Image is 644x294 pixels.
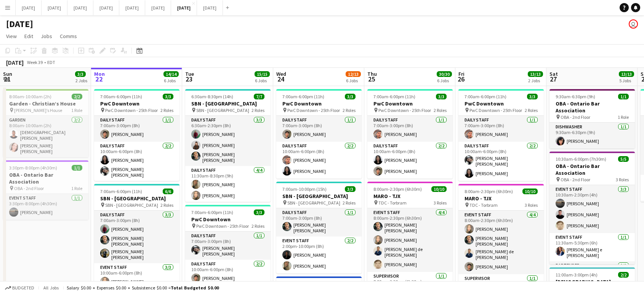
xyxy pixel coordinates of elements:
[522,189,538,194] span: 10/10
[185,89,271,202] div: 6:30am-8:30pm (14h)7/7SBN - [GEOGRAPHIC_DATA] SBN - [GEOGRAPHIC_DATA]2 RolesDaily Staff3/36:30am-...
[458,211,544,274] app-card-role: Event Staff4/48:00am-2:30pm (6h30m)[PERSON_NAME][PERSON_NAME] [PERSON_NAME][PERSON_NAME] de [PERS...
[47,59,55,65] div: EDT
[184,75,194,83] span: 23
[254,209,264,215] span: 3/3
[549,70,558,77] span: Sat
[548,75,558,83] span: 27
[458,70,465,77] span: Fri
[3,116,88,157] app-card-role: Garden2/28:00am-10:00am (2h)[DEMOGRAPHIC_DATA][PERSON_NAME] [PERSON_NAME][PERSON_NAME] [PERSON_NAME]
[60,33,77,40] span: Comms
[458,195,544,202] h3: MARO - TJX
[185,232,271,260] app-card-role: Daily Staff1/17:00am-3:00pm (8h)[PERSON_NAME] [PERSON_NAME]
[75,78,87,83] div: 2 Jobs
[549,100,635,114] h3: OBA - Ontario Bar Association
[255,78,269,83] div: 6 Jobs
[549,261,635,287] app-card-role: Bartender1/1
[71,185,82,191] span: 1 Role
[549,163,635,176] h3: OBA - Ontario Bar Association
[282,186,327,192] span: 7:00am-10:00pm (15h)
[618,94,629,99] span: 1/1
[619,78,634,83] div: 5 Jobs
[163,189,173,194] span: 6/6
[436,94,447,99] span: 3/3
[171,285,219,291] span: Total Budgeted $0.00
[24,33,33,40] span: Edit
[191,94,233,99] span: 6:30am-8:30pm (14h)
[619,71,634,77] span: 13/13
[346,78,360,83] div: 6 Jobs
[469,107,522,113] span: PwC Downtown - 25th Floor
[367,208,453,272] app-card-role: Event Staff4/48:00am-2:30pm (6h30m)[PERSON_NAME] [PERSON_NAME][PERSON_NAME][PERSON_NAME] de [PERS...
[6,59,24,66] div: [DATE]
[93,75,105,83] span: 22
[185,116,271,166] app-card-role: Daily Staff3/36:30am-2:30pm (8h)[PERSON_NAME][PERSON_NAME][PERSON_NAME] [PERSON_NAME]
[3,160,88,220] app-job-card: 3:30pm-8:00pm (4h30m)1/1OBA - Ontario Bar Association OBA - 2nd Floor1 RoleEvent Staff1/13:30pm-8...
[3,31,20,41] a: View
[255,71,270,77] span: 15/15
[556,156,606,162] span: 10:30am-6:00pm (7h30m)
[618,156,629,162] span: 5/5
[145,0,171,15] button: [DATE]
[549,123,635,149] app-card-role: Dishwasher1/19:30am-6:30pm (9h)[PERSON_NAME]
[254,94,264,99] span: 7/7
[367,89,453,179] app-job-card: 7:00am-6:00pm (11h)3/3PwC Downtown PwC Downtown - 25th Floor2 RolesDaily Staff1/17:00am-3:00pm (8...
[41,33,52,40] span: Jobs
[373,94,415,99] span: 7:00am-6:00pm (11h)
[366,75,377,83] span: 25
[549,152,635,264] div: 10:30am-6:00pm (7h30m)5/5OBA - Ontario Bar Association OBA - 2nd Floor3 RolesEvent Staff3/310:30a...
[275,75,286,83] span: 24
[345,94,356,99] span: 3/3
[16,0,42,15] button: [DATE]
[42,0,67,15] button: [DATE]
[171,0,197,15] button: [DATE]
[276,89,362,179] div: 7:00am-6:00pm (11h)3/3PwC Downtown PwC Downtown - 25th Floor2 RolesDaily Staff1/17:00am-3:00pm (8...
[160,107,173,113] span: 2 Roles
[12,285,34,291] span: Budgeted
[94,116,179,142] app-card-role: Daily Staff1/17:00am-3:00pm (8h)[PERSON_NAME]
[549,233,635,261] app-card-role: Event Staff1/111:30am-5:30pm (6h)[PERSON_NAME] e [PERSON_NAME]
[276,100,362,107] h3: PwC Downtown
[196,223,249,229] span: PwC Downtown - 25th Floor
[434,107,447,113] span: 2 Roles
[252,107,264,113] span: 2 Roles
[287,200,340,206] span: SBN - [GEOGRAPHIC_DATA]
[72,165,82,171] span: 1/1
[367,193,453,200] h3: MARO - TJX
[93,0,119,15] button: [DATE]
[434,200,447,206] span: 3 Roles
[549,185,635,233] app-card-role: Event Staff3/310:30am-2:30pm (4h)[PERSON_NAME][PERSON_NAME][PERSON_NAME]
[100,189,142,194] span: 7:00am-6:00pm (11h)
[465,189,513,194] span: 8:00am-2:30pm (6h30m)
[100,94,142,99] span: 7:00am-6:00pm (11h)
[457,75,465,83] span: 26
[276,236,362,273] app-card-role: Event Staff2/22:00pm-10:00pm (8h)[PERSON_NAME][PERSON_NAME]
[3,70,12,77] span: Sun
[14,185,44,191] span: OBA - 2nd Floor
[343,200,356,206] span: 2 Roles
[618,272,629,278] span: 2/2
[3,194,88,220] app-card-role: Event Staff1/13:30pm-8:00pm (4h30m)[PERSON_NAME]
[549,278,635,285] h3: [DEMOGRAPHIC_DATA]
[556,272,598,278] span: 11:00am-3:00pm (4h)
[458,89,544,181] app-job-card: 7:00am-6:00pm (11h)3/3PwC Downtown PwC Downtown - 25th Floor2 RolesDaily Staff1/17:00am-3:00pm (8...
[469,202,498,208] span: TDC - Torbram
[276,70,286,77] span: Wed
[465,94,506,99] span: 7:00am-6:00pm (11h)
[431,186,447,192] span: 10/10
[14,107,62,113] span: [PERSON_NAME]’s House
[3,89,88,157] app-job-card: 8:00am-10:00am (2h)2/2Garden - Christian’s House [PERSON_NAME]’s House1 RoleGarden2/28:00am-10:00...
[9,165,57,171] span: 3:30pm-8:00pm (4h30m)
[367,100,453,107] h3: PwC Downtown
[94,142,179,181] app-card-role: Daily Staff2/210:00am-6:00pm (8h)[PERSON_NAME][PERSON_NAME] [PERSON_NAME]
[437,78,452,83] div: 6 Jobs
[287,107,340,113] span: PwC Downtown - 25th Floor
[345,186,356,192] span: 3/3
[282,94,324,99] span: 7:00am-6:00pm (11h)
[373,186,422,192] span: 8:00am-2:30pm (6h30m)
[57,31,80,41] a: Comms
[164,78,178,83] div: 6 Jobs
[367,70,377,77] span: Thu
